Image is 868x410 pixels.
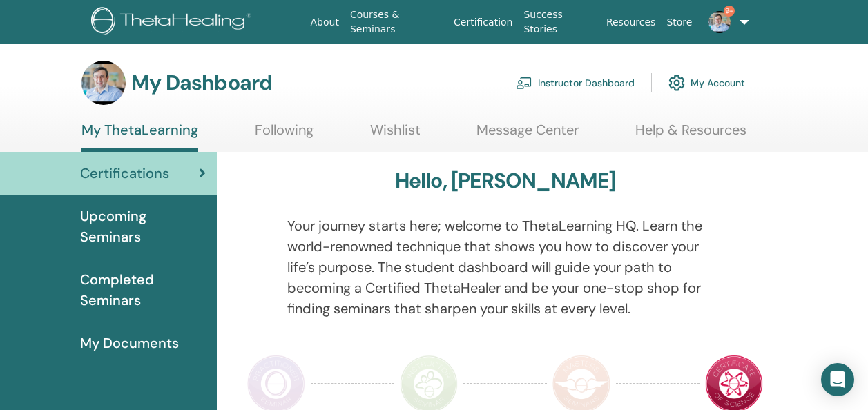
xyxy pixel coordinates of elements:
img: default.jpg [81,61,126,105]
a: My Account [668,68,745,98]
img: default.jpg [708,11,731,33]
img: logo.png [91,7,256,38]
a: Wishlist [370,121,421,148]
span: 9+ [724,6,735,17]
img: cog.svg [668,71,685,95]
a: Instructor Dashboard [516,68,635,98]
a: Help & Resources [635,121,746,148]
a: Message Center [476,121,579,148]
img: chalkboard-teacher.svg [516,77,532,89]
h3: My Dashboard [131,70,272,95]
a: Resources [601,10,662,35]
span: Upcoming Seminars [80,206,206,247]
span: My Documents [80,333,179,353]
a: About [305,10,344,35]
h3: Hello, [PERSON_NAME] [395,168,616,193]
a: My ThetaLearning [81,121,198,152]
a: Success Stories [518,2,600,42]
p: Your journey starts here; welcome to ThetaLearning HQ. Learn the world-renowned technique that sh... [287,215,723,319]
div: Open Intercom Messenger [821,363,854,396]
a: Following [255,121,314,148]
span: Certifications [80,163,169,184]
span: Completed Seminars [80,269,206,311]
a: Certification [448,10,518,35]
a: Store [661,10,697,35]
a: Courses & Seminars [345,2,448,42]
